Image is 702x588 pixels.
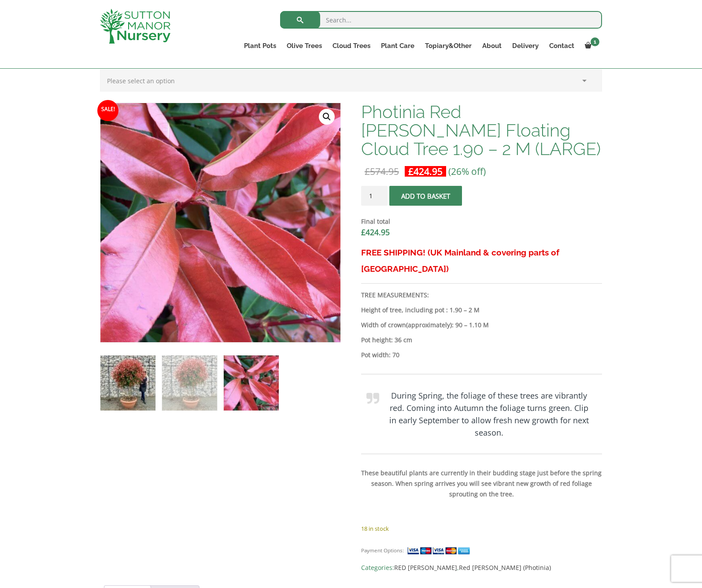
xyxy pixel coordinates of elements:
[361,306,480,314] b: Height of tree, including pot : 1.90 – 2 M
[408,165,443,178] bdi: 424.95
[281,40,327,52] a: Olive Trees
[448,165,486,178] span: (26% off)
[389,390,589,438] b: During Spring, the foliage of these trees are vibrantly red. Coming into Autumn the foliage turns...
[580,40,602,52] a: 1
[162,355,217,410] img: Photinia Red Robin Floating Cloud Tree 1.90 - 2 M (LARGE) - Image 2
[591,37,599,46] span: 1
[376,40,420,52] a: Plant Care
[239,40,281,52] a: Plant Pots
[408,165,414,178] span: £
[327,40,376,52] a: Cloud Trees
[319,109,335,125] a: View full-screen image gallery
[361,216,602,227] dt: Final total
[361,547,404,554] small: Payment Options:
[280,11,602,29] input: Search...
[365,165,399,178] bdi: 574.95
[544,40,580,52] a: Contact
[406,321,452,329] b: (approximately)
[459,563,551,572] a: Red [PERSON_NAME] (Photinia)
[361,523,602,534] p: 18 in stock
[361,186,388,206] input: Product quantity
[361,336,412,344] strong: Pot height: 36 cm
[420,40,477,52] a: Topiary&Other
[389,186,462,206] button: Add to basket
[394,563,457,572] a: RED [PERSON_NAME]
[361,321,489,329] strong: Width of crown : 90 – 1.10 M
[507,40,544,52] a: Delivery
[361,103,602,158] h1: Photinia Red [PERSON_NAME] Floating Cloud Tree 1.90 – 2 M (LARGE)
[361,227,366,237] span: £
[365,165,370,178] span: £
[100,355,155,410] img: Photinia Red Robin Floating Cloud Tree 1.90 - 2 M (LARGE)
[407,546,473,555] img: payment supported
[224,355,279,410] img: Photinia Red Robin Floating Cloud Tree 1.90 - 2 M (LARGE) - Image 3
[477,40,507,52] a: About
[361,469,602,498] strong: These beautiful plants are currently in their budding stage just before the spring season. When s...
[361,351,399,359] strong: Pot width: 70
[97,100,118,121] span: Sale!
[361,244,602,277] h3: FREE SHIPPING! (UK Mainland & covering parts of [GEOGRAPHIC_DATA])
[361,291,429,299] strong: TREE MEASUREMENTS:
[361,227,390,237] bdi: 424.95
[100,9,170,44] img: logo
[361,562,602,573] span: Categories: ,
